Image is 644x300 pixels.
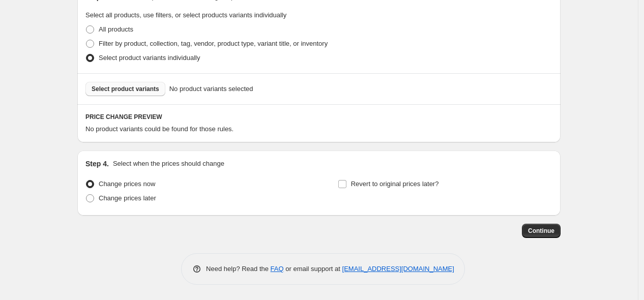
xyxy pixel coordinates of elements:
span: Select all products, use filters, or select products variants individually [85,11,286,19]
h2: Step 4. [85,159,109,169]
a: FAQ [271,265,284,273]
span: Revert to original prices later? [351,180,439,188]
button: Select product variants [85,82,165,96]
span: Change prices later [99,194,156,202]
span: Select product variants individually [99,54,200,62]
p: Select when the prices should change [113,159,224,169]
h6: PRICE CHANGE PREVIEW [85,113,552,121]
span: All products [99,25,133,33]
a: [EMAIL_ADDRESS][DOMAIN_NAME] [342,265,454,273]
span: No product variants could be found for those rules. [85,125,233,133]
span: Need help? Read the [206,265,271,273]
span: Continue [528,227,554,235]
span: Change prices now [99,180,155,188]
span: Filter by product, collection, tag, vendor, product type, variant title, or inventory [99,40,328,47]
span: Select product variants [92,85,159,93]
button: Continue [522,224,561,238]
span: or email support at [284,265,342,273]
span: No product variants selected [169,84,253,94]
